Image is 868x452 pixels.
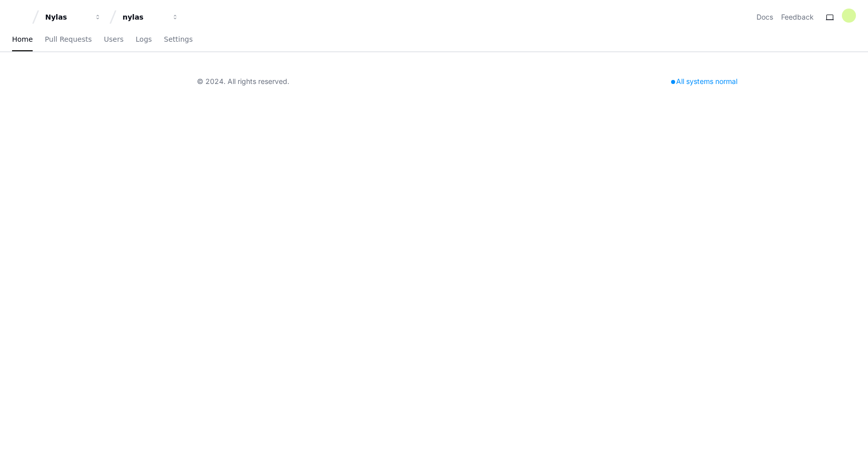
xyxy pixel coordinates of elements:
[136,36,152,42] span: Logs
[197,76,289,86] div: © 2024. All rights reserved.
[164,28,192,51] a: Settings
[665,74,743,88] div: All systems normal
[104,28,124,51] a: Users
[41,8,105,26] button: Nylas
[104,36,124,42] span: Users
[45,12,88,22] div: Nylas
[123,12,166,22] div: nylas
[164,36,192,42] span: Settings
[781,12,814,22] button: Feedback
[136,28,152,51] a: Logs
[756,12,773,22] a: Docs
[45,36,91,42] span: Pull Requests
[12,36,33,42] span: Home
[119,8,183,26] button: nylas
[12,28,33,51] a: Home
[45,28,91,51] a: Pull Requests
